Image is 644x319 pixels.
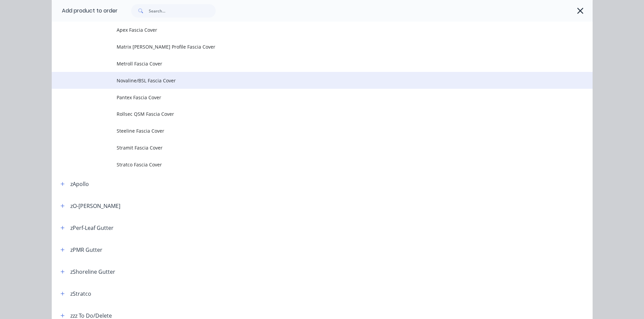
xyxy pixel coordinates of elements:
span: Steeline Fascia Cover [117,127,497,134]
span: Stramit Fascia Cover [117,144,497,151]
div: zShoreline Gutter [70,268,115,276]
span: Rollsec QSM Fascia Cover [117,110,497,117]
span: Pantex Fascia Cover [117,94,497,101]
div: zApollo [70,180,89,188]
div: zPMR Gutter [70,246,102,254]
div: zStratco [70,290,91,298]
span: Novaline/BSL Fascia Cover [117,77,497,84]
span: Stratco Fascia Cover [117,161,497,168]
span: Matrix [PERSON_NAME] Profile Fascia Cover [117,43,497,50]
span: Metroll Fascia Cover [117,60,497,67]
div: zO-[PERSON_NAME] [70,202,120,210]
input: Search... [149,4,216,18]
div: zPerf-Leaf Gutter [70,224,114,232]
span: Apex Fascia Cover [117,26,497,33]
